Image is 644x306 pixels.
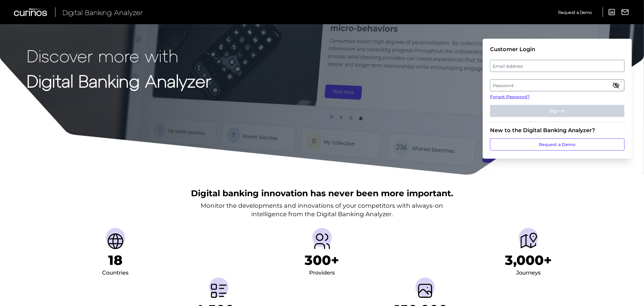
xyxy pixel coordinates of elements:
h1: 18 [108,252,122,268]
button: Sign In [490,105,625,117]
div: New to the Digital Banking Analyzer? [490,127,625,134]
span: Digital Banking Analyzer [62,8,143,17]
p: Discover more with [27,46,211,65]
div: Customer Login [490,46,625,53]
h2: Digital banking innovation has never been more important. [191,187,453,199]
img: Curinos [14,8,48,16]
span: Request a Demo [558,10,592,15]
img: Countries [106,232,125,251]
h1: 3,000+ [505,252,552,268]
img: Metrics [209,281,229,301]
img: Journeys [519,232,538,251]
label: Email Address [490,60,624,71]
img: Screenshots [415,281,435,301]
img: Providers [312,232,332,251]
a: Forgot Password? [490,94,625,100]
p: Monitor the developments and innovations of your competitors with always-on intelligence from the... [201,201,443,218]
label: Password [490,80,624,91]
div: Providers [309,268,335,278]
strong: Digital Banking Analyzer [27,70,211,91]
h1: 300+ [305,252,339,268]
div: Journeys [516,268,541,278]
a: Request a Demo [490,138,625,151]
a: Request a Demo [558,7,592,17]
div: Countries [102,268,128,278]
